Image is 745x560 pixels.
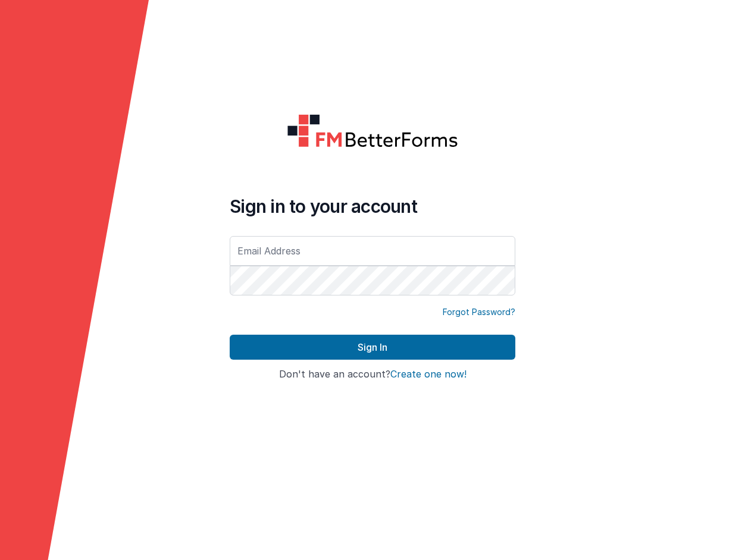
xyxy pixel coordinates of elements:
button: Sign In [230,335,515,360]
button: Create one now! [390,369,467,380]
h4: Sign in to your account [230,196,515,217]
a: Forgot Password? [443,306,515,318]
input: Email Address [230,236,515,266]
h4: Don't have an account? [230,369,515,380]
